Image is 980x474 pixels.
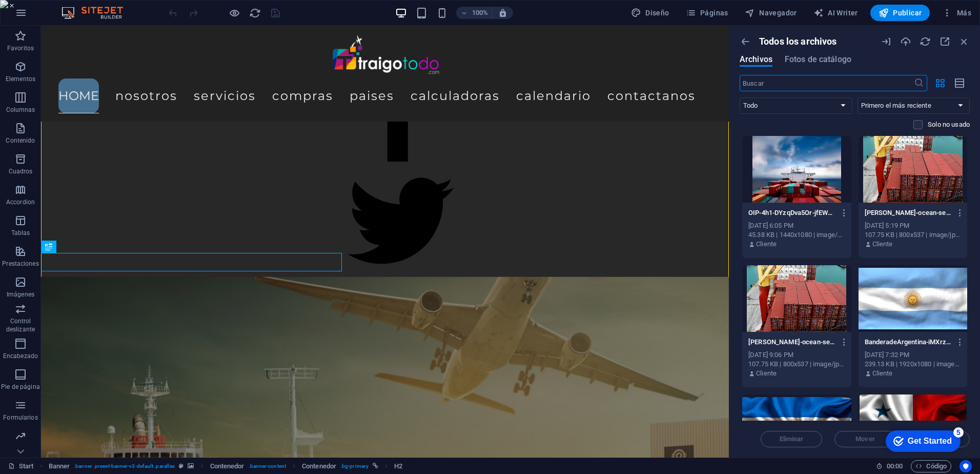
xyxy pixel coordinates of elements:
[881,36,892,47] i: Importación de URL
[748,208,835,218] p: OIP-4h1-DYzqDva5Or-jfEW6qA.webp
[740,53,772,66] span: Archivos
[6,106,35,114] p: Columnas
[394,460,402,472] span: Haz clic para seleccionar y doble clic para editar
[865,221,962,230] div: [DATE] 5:19 PM
[249,7,261,19] i: Volver a cargar página
[865,338,952,347] p: BanderadeArgentina-iMXrzWA2qHNpekZn5E5KCg.jpg
[6,75,35,83] p: Elementos
[59,7,136,19] img: Editor Logo
[876,460,903,472] h6: Tiempo de la sesión
[627,5,673,21] button: Diseño
[210,460,244,472] span: Haz clic para seleccionar y doble clic para editar
[8,5,83,27] div: Get Started 5 items remaining, 0% complete
[76,2,86,12] div: 5
[740,75,914,91] input: Buscar
[748,350,845,360] div: [DATE] 9:06 PM
[900,36,911,47] i: Cargar
[188,463,194,469] i: Este elemento contiene un fondo
[7,44,34,52] p: Favoritos
[939,36,950,47] i: Maximizar
[938,5,975,21] button: Más
[3,413,37,422] p: Formularios
[740,36,751,47] i: Mostrar todas las carpetas
[49,460,70,472] span: Haz clic para seleccionar y doble clic para editar
[3,352,38,360] p: Encabezado
[870,5,930,21] button: Publicar
[872,240,893,249] p: Cliente
[373,463,378,469] i: Este elemento está vinculado
[472,7,488,19] h6: 100%
[942,8,971,18] span: Más
[911,460,951,472] button: Código
[959,460,972,472] button: Usercentrics
[340,460,369,472] span: . bg-primary
[809,5,862,21] button: AI Writer
[74,460,175,472] span: . banner .preset-banner-v3-default .parallax
[249,7,261,19] button: reload
[8,460,34,472] a: Haz clic para cancelar la selección y doble clic para abrir páginas
[865,360,962,369] div: 239.13 KB | 1920x1080 | image/jpeg
[631,8,669,18] span: Diseño
[30,11,74,21] div: Get Started
[2,260,38,268] p: Prestaciones
[748,338,835,347] p: king-ocean-services-gallery4-pVQcEV8aTRrVde2CRTIp0g.jpg
[6,198,35,206] p: Accordion
[920,36,931,47] i: Volver a cargar
[879,8,922,18] span: Publicar
[756,369,777,378] p: Cliente
[748,360,845,369] div: 107.75 KB | 800x537 | image/jpeg
[627,5,673,21] div: Diseño (Ctrl+Alt+Y)
[785,53,851,66] span: Fotos de catálogo
[302,460,336,472] span: Haz clic para seleccionar y doble clic para editar
[1,383,39,391] p: Pie de página
[686,8,728,18] span: Páginas
[456,7,493,19] button: 100%
[228,7,240,19] button: Haz clic para salir del modo de previsualización y seguir editando
[865,350,962,360] div: [DATE] 7:32 PM
[756,240,777,249] p: Cliente
[928,120,970,129] p: Solo muestra los archivos que no están usándose en el sitio web. Los archivos añadidos durante es...
[887,460,903,472] span: 00 00
[249,460,286,472] span: . banner-content
[813,8,858,18] span: AI Writer
[741,5,801,21] button: Navegador
[498,8,507,17] i: Al redimensionar, ajustar el nivel de zoom automáticamente para ajustarse al dispositivo elegido.
[9,167,33,175] p: Cuadros
[915,460,947,472] span: Código
[682,5,732,21] button: Páginas
[865,230,962,240] div: 107.75 KB | 800x537 | image/jpeg
[6,444,34,452] p: Marketing
[748,230,845,240] div: 45.38 KB | 1440x1080 | image/webp
[865,208,952,218] p: king-ocean-services-gallery4-W5VSyhjqgcyJ2k8LCoaPeQ.jpg
[958,36,970,47] i: Cerrar
[748,221,845,230] div: [DATE] 6:05 PM
[11,229,30,237] p: Tablas
[872,369,893,378] p: Cliente
[7,290,34,299] p: Imágenes
[759,36,837,47] p: Todos los archivos
[6,136,35,145] p: Contenido
[179,463,183,469] i: Este elemento es un preajuste personalizable
[894,462,895,470] span: :
[49,460,403,472] nav: breadcrumb
[745,8,797,18] span: Navegador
